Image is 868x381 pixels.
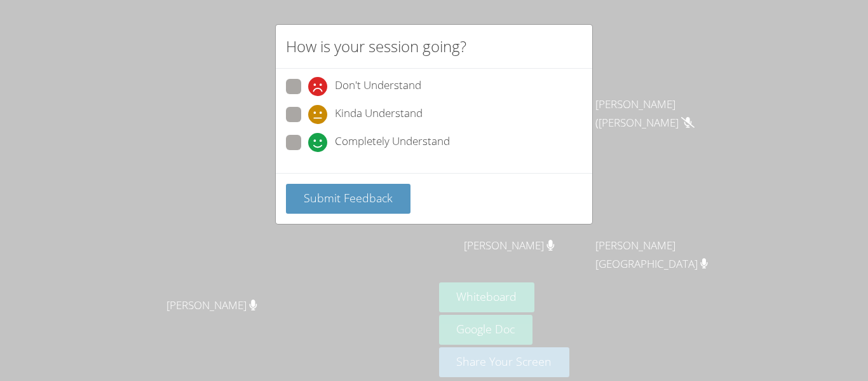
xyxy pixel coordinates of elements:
button: Submit Feedback [286,184,410,214]
span: Don't Understand [335,77,421,96]
h2: How is your session going? [286,35,466,58]
span: Kinda Understand [335,105,423,124]
span: Submit Feedback [304,190,393,205]
span: Completely Understand [335,133,450,152]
